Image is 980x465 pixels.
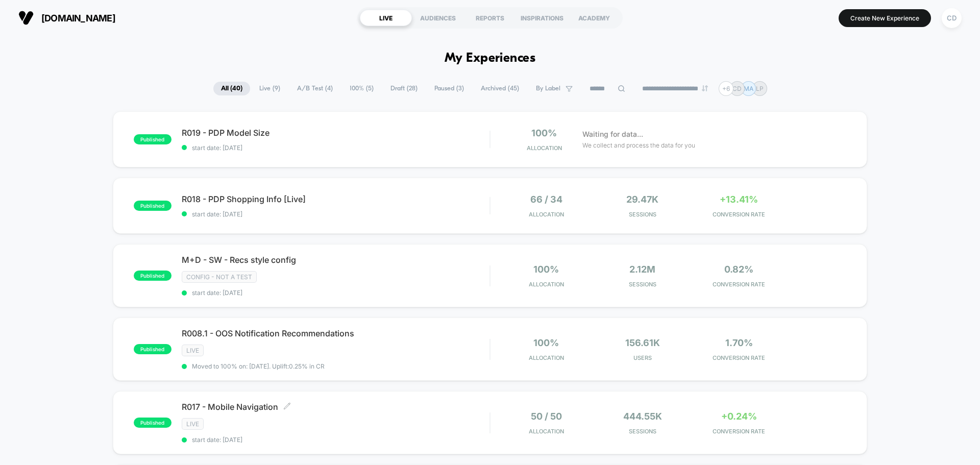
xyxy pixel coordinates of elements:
[529,354,564,361] span: Allocation
[134,344,171,354] span: published
[721,411,757,422] span: +0.24%
[464,10,516,26] div: REPORTS
[693,211,785,218] span: CONVERSION RATE
[536,85,560,92] span: By Label
[527,144,562,152] span: Allocation
[531,411,562,422] span: 50 / 50
[342,82,381,95] span: 100% ( 5 )
[693,354,785,361] span: CONVERSION RATE
[530,194,562,205] span: 66 / 34
[182,436,489,444] span: start date: [DATE]
[412,10,464,26] div: AUDIENCES
[182,128,489,138] span: R019 - PDP Model Size
[252,82,288,95] span: Live ( 9 )
[529,428,564,435] span: Allocation
[720,194,758,205] span: +13.41%
[625,337,660,348] span: 156.61k
[702,85,708,91] img: end
[182,271,257,283] span: CONFIG - NOT A TEST
[182,289,489,297] span: start date: [DATE]
[529,211,564,218] span: Allocation
[719,81,733,96] div: + 6
[839,9,931,27] button: Create New Experience
[41,13,115,23] span: [DOMAIN_NAME]
[134,271,171,281] span: published
[182,402,489,412] span: R017 - Mobile Navigation
[623,411,662,422] span: 444.55k
[213,82,250,95] span: All ( 40 )
[15,10,118,26] button: [DOMAIN_NAME]
[626,194,658,205] span: 29.47k
[693,281,785,288] span: CONVERSION RATE
[182,194,489,204] span: R018 - PDP Shopping Info [Live]
[597,428,689,435] span: Sessions
[289,82,340,95] span: A/B Test ( 4 )
[939,8,965,29] button: CD
[134,134,171,144] span: published
[582,129,643,140] span: Waiting for data...
[182,418,204,430] span: LIVE
[182,144,489,152] span: start date: [DATE]
[582,140,695,150] span: We collect and process the data for you
[360,10,412,26] div: LIVE
[192,362,325,370] span: Moved to 100% on: [DATE] . Uplift: 0.25% in CR
[445,51,536,66] h1: My Experiences
[732,85,742,92] p: CD
[533,264,559,275] span: 100%
[568,10,620,26] div: ACADEMY
[427,82,472,95] span: Paused ( 3 )
[473,82,527,95] span: Archived ( 45 )
[693,428,785,435] span: CONVERSION RATE
[529,281,564,288] span: Allocation
[134,201,171,211] span: published
[533,337,559,348] span: 100%
[597,211,689,218] span: Sessions
[597,281,689,288] span: Sessions
[724,264,753,275] span: 0.82%
[182,328,489,338] span: R008.1 - OOS Notification Recommendations
[134,418,171,428] span: published
[516,10,568,26] div: INSPIRATIONS
[744,85,753,92] p: MA
[182,345,204,356] span: LIVE
[597,354,689,361] span: Users
[629,264,655,275] span: 2.12M
[942,8,962,28] div: CD
[182,210,489,218] span: start date: [DATE]
[531,128,557,138] span: 100%
[725,337,753,348] span: 1.70%
[383,82,425,95] span: Draft ( 28 )
[756,85,764,92] p: LP
[182,255,489,265] span: M+D - SW - Recs style config
[18,10,34,26] img: Visually logo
